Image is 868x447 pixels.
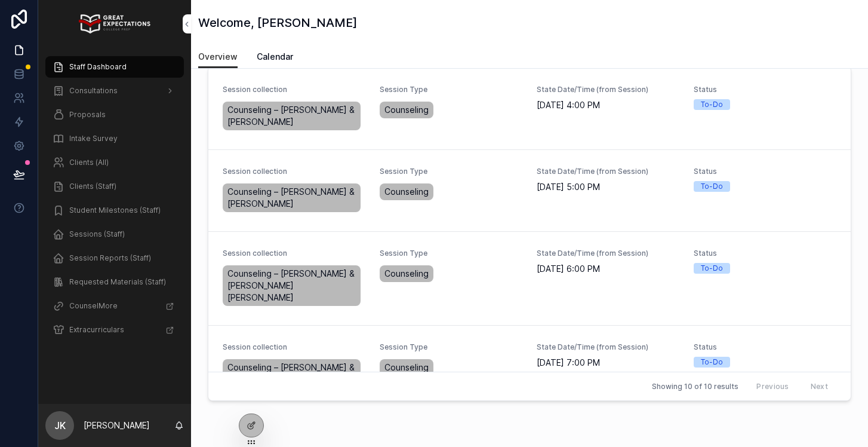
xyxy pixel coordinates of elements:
h1: Welcome, [PERSON_NAME] [198,14,357,31]
span: Extracurriculars [69,325,124,335]
span: Session Type [380,342,522,352]
span: Counseling [384,362,429,373]
span: Session collection [223,342,365,352]
a: Clients (All) [45,152,184,173]
span: Counseling – [PERSON_NAME] & [PERSON_NAME] [227,362,356,385]
a: Sessions (Staff) [45,223,184,245]
span: Student Milestones (Staff) [69,206,161,215]
div: To-Do [701,357,723,368]
a: Session Reports (Staff) [45,247,184,269]
span: Status [694,167,836,176]
a: Proposals [45,104,184,125]
span: Counseling [384,186,429,198]
a: Calendar [257,46,293,70]
span: State Date/Time (from Session) [537,342,679,352]
span: Counseling [384,268,429,280]
span: Session collection [223,85,365,94]
span: CounselMore [69,301,118,311]
span: Staff Dashboard [69,62,127,72]
span: Intake Survey [69,134,118,143]
a: Staff Dashboard [45,56,184,78]
span: Counseling – [PERSON_NAME] & [PERSON_NAME] [PERSON_NAME] [227,268,356,304]
span: Status [694,342,836,352]
span: State Date/Time (from Session) [537,249,679,258]
span: Session Type [380,85,522,94]
span: Counseling – [PERSON_NAME] & [PERSON_NAME] [227,186,356,210]
span: Consultations [69,86,118,96]
span: Session Type [380,249,522,258]
a: Intake Survey [45,128,184,149]
a: Requested Materials (Staff) [45,271,184,293]
span: Sessions (Staff) [69,229,125,239]
div: To-Do [701,263,723,274]
div: scrollable content [38,48,191,356]
p: [PERSON_NAME] [84,420,150,431]
span: Session collection [223,249,365,258]
span: JK [54,418,66,433]
span: Status [694,85,836,94]
a: Consultations [45,80,184,102]
span: Requested Materials (Staff) [69,277,166,287]
span: Session collection [223,167,365,176]
span: Counseling – [PERSON_NAME] & [PERSON_NAME] [227,104,356,128]
div: To-Do [701,99,723,110]
span: State Date/Time (from Session) [537,85,679,94]
a: Extracurriculars [45,319,184,341]
span: State Date/Time (from Session) [537,167,679,176]
span: Status [694,249,836,258]
span: [DATE] 5:00 PM [537,181,679,193]
span: Session Reports (Staff) [69,253,151,263]
div: To-Do [701,181,723,192]
span: Counseling [384,104,429,116]
span: Calendar [257,51,293,63]
span: [DATE] 4:00 PM [537,99,679,111]
span: [DATE] 7:00 PM [537,357,679,369]
span: Overview [198,51,238,63]
span: Session Type [380,167,522,176]
a: Overview [198,46,238,69]
span: Clients (Staff) [69,182,116,191]
span: Clients (All) [69,158,109,167]
span: Proposals [69,110,106,120]
a: CounselMore [45,295,184,317]
img: App logo [79,14,150,33]
a: Student Milestones (Staff) [45,200,184,221]
span: [DATE] 6:00 PM [537,263,679,275]
a: Clients (Staff) [45,176,184,197]
span: Showing 10 of 10 results [652,382,738,391]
